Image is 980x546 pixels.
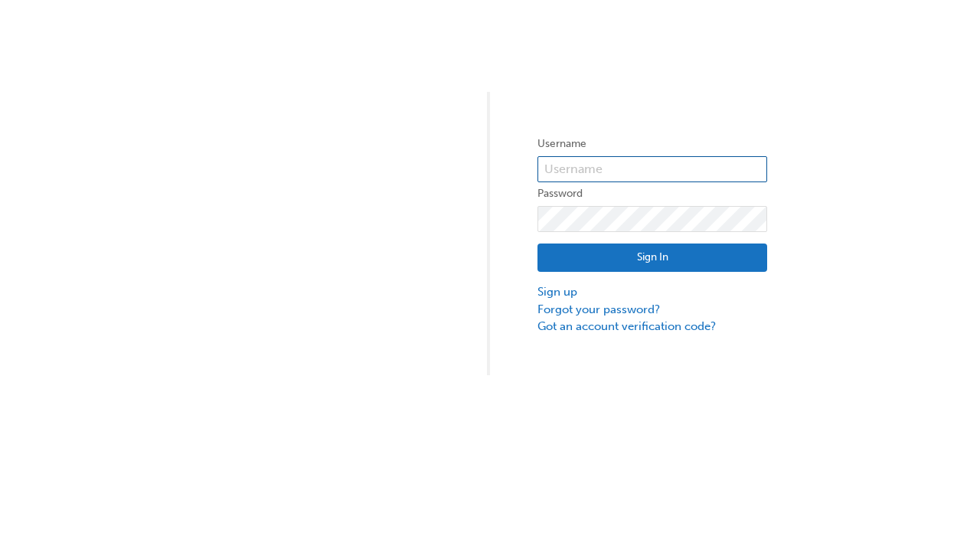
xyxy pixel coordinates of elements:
label: Password [537,185,767,203]
a: Forgot your password? [537,301,767,319]
a: Sign up [537,283,767,301]
a: Got an account verification code? [537,318,767,335]
input: Username [537,156,767,182]
button: Sign In [537,244,767,273]
label: Username [537,135,767,153]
